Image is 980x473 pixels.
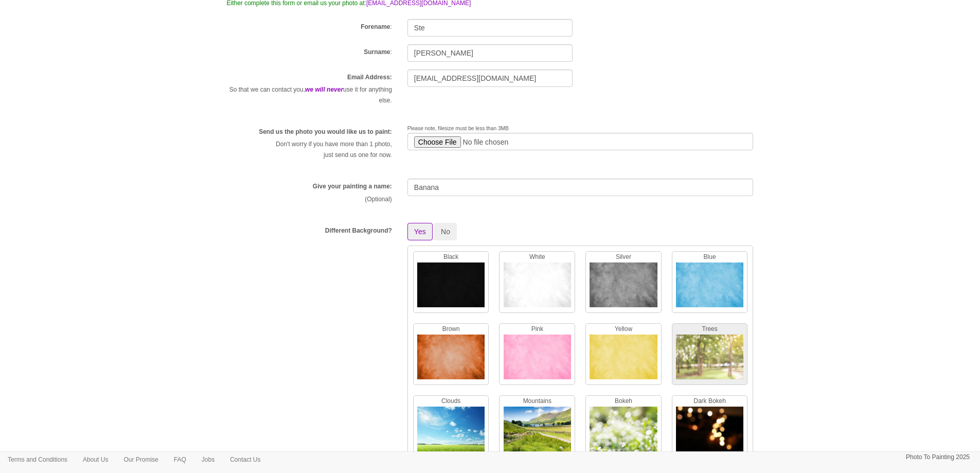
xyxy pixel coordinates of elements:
[676,262,743,312] img: Blue
[434,223,457,240] button: No
[504,335,571,384] img: Pink
[590,262,657,312] img: Silver
[407,223,433,240] button: Yes
[672,252,747,262] p: Blue
[500,324,575,335] p: Pink
[590,335,657,384] img: Yellow
[417,335,485,384] img: Brown
[227,84,392,106] p: So that we can contact you, use it for anything else.
[75,452,116,467] a: About Us
[676,335,743,384] img: Trees
[361,23,390,31] label: Forename
[227,194,392,205] p: (Optional)
[590,407,657,457] img: Bokeh
[166,452,194,467] a: FAQ
[417,262,485,312] img: Black
[586,324,661,335] p: Yellow
[500,252,575,262] p: White
[116,452,166,467] a: Our Promise
[417,407,485,457] img: Clouds
[364,48,390,57] label: Surname
[906,452,970,463] p: Photo To Painting 2025
[222,452,268,467] a: Contact Us
[586,396,661,407] p: Bokeh
[414,324,489,335] p: Brown
[325,226,392,235] label: Different Background?
[313,182,392,191] label: Give your painting a name:
[259,128,392,136] label: Send us the photo you would like us to paint:
[504,407,571,457] img: Mountains
[407,126,509,131] span: Please note, filesize must be less than 3MB
[500,396,575,407] p: Mountains
[347,73,392,82] label: Email Address:
[219,44,400,59] div: :
[586,252,661,262] p: Silver
[414,252,489,262] p: Black
[672,324,747,335] p: Trees
[194,452,222,467] a: Jobs
[219,19,400,34] div: :
[305,86,343,93] em: we will never
[414,396,489,407] p: Clouds
[227,139,392,161] p: Don't worry if you have more than 1 photo, just send us one for now.
[672,396,747,407] p: Dark Bokeh
[504,262,571,312] img: White
[676,407,743,457] img: Dark Bokeh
